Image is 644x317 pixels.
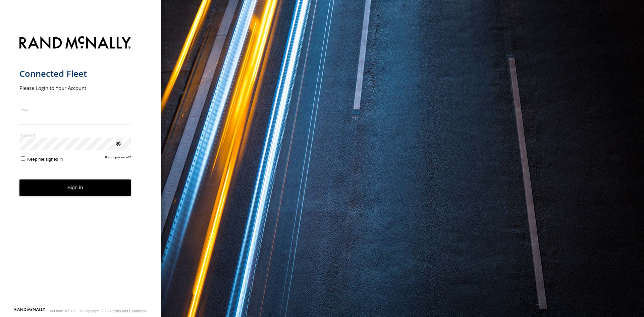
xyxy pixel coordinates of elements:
a: Forgot password? [105,155,131,162]
a: Visit our Website [14,308,45,314]
label: Password [19,133,131,138]
button: Sign in [19,179,131,196]
label: Email [19,107,131,112]
div: ViewPassword [115,140,121,147]
div: © Copyright 2025 - [80,309,147,313]
h2: Please Login to Your Account [19,85,131,91]
div: Version: 305.03 [50,309,75,313]
span: Keep me signed in [27,157,63,162]
a: Terms and Conditions [111,309,147,313]
input: Keep me signed in [21,156,25,161]
h1: Connected Fleet [19,68,131,79]
form: main [19,32,142,307]
img: Rand McNally [19,35,131,52]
